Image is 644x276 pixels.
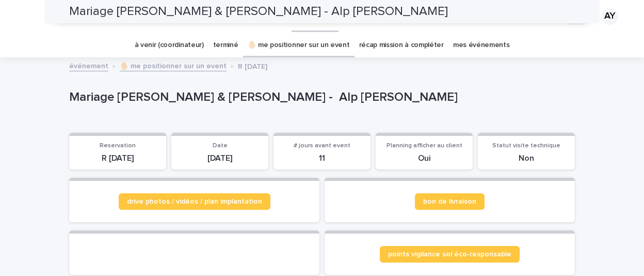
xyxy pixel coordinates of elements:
a: ✋🏻 me positionner sur un event [248,33,350,57]
p: Mariage [PERSON_NAME] & [PERSON_NAME] - Alp [PERSON_NAME] [69,90,571,105]
p: [DATE] [178,154,262,163]
a: terminé [213,33,238,57]
p: Non [484,154,569,163]
a: points vigilance sol éco-responsable [380,246,520,263]
img: Ls34BcGeRexTGTNfXpUC [21,6,121,27]
p: Oui [382,154,466,163]
a: bon de livraison [415,193,485,210]
span: Date [213,143,228,149]
a: récap mission à compléter [359,33,444,57]
p: R [DATE] [75,154,160,163]
span: drive photos / vidéos / plan implantation [127,198,262,205]
span: Reservation [100,143,136,149]
span: points vigilance sol éco-responsable [388,251,511,258]
p: R [DATE] [238,60,267,71]
span: bon de livraison [423,198,476,205]
a: événement [69,59,108,71]
a: à venir (coordinateur) [135,33,204,57]
span: Planning afficher au client [387,143,462,149]
a: mes événements [453,33,510,57]
a: ✋🏻 me positionner sur un event [120,59,227,71]
a: drive photos / vidéos / plan implantation [119,193,270,210]
span: # jours avant event [294,143,350,149]
div: AY [602,8,618,25]
p: 11 [280,154,364,163]
span: Statut visite technique [492,143,560,149]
